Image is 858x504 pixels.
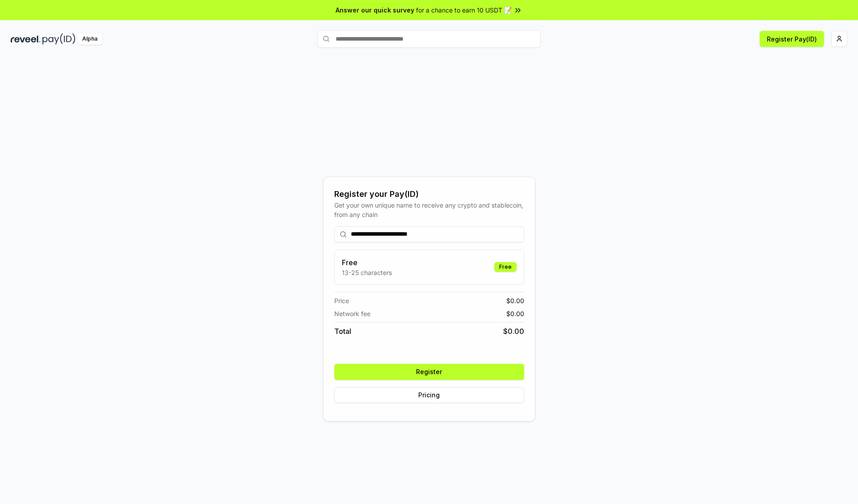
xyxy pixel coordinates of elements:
[336,5,414,15] span: Answer our quick survey
[42,33,76,45] img: pay_id
[334,296,349,305] span: Price
[334,200,524,219] div: Get your own unique name to receive any crypto and stablecoin, from any chain
[506,296,524,305] span: $ 0.00
[494,262,517,272] div: Free
[760,31,824,47] button: Register Pay(ID)
[342,257,392,268] h3: Free
[11,33,41,45] img: reveel_dark
[334,364,524,380] button: Register
[342,268,392,277] p: 13-25 characters
[334,326,351,337] span: Total
[334,309,370,318] span: Network fee
[506,309,524,318] span: $ 0.00
[503,326,524,337] span: $ 0.00
[77,33,102,45] div: Alpha
[334,387,524,403] button: Pricing
[416,5,512,15] span: for a chance to earn 10 USDT 📝
[334,188,524,200] div: Register your Pay(ID)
